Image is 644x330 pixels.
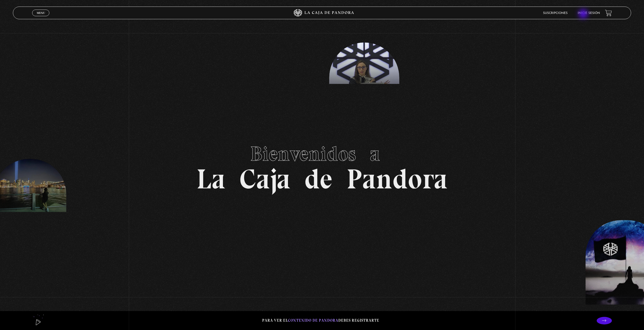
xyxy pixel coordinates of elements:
span: Menu [37,11,45,14]
a: Suscripciones [543,12,568,15]
span: Bienvenidos a [250,142,394,166]
h1: La Caja de Pandora [196,137,448,193]
p: Para ver el debes registrarte [262,317,379,324]
a: Inicie sesión [578,12,600,15]
span: contenido de Pandora [288,318,338,323]
a: View your shopping cart [605,10,612,16]
span: Cerrar [35,16,47,19]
